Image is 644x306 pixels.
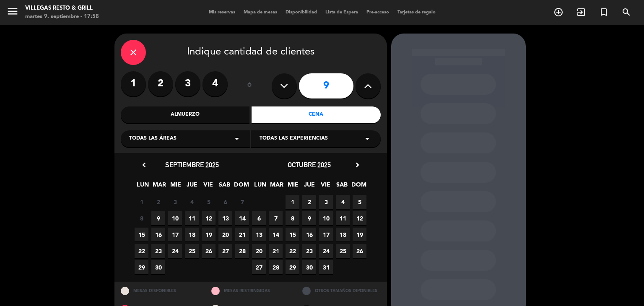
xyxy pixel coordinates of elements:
span: 14 [269,228,283,241]
span: 16 [151,228,165,241]
span: JUE [302,180,316,194]
span: Mapa de mesas [239,10,281,15]
span: 18 [185,228,199,241]
span: MIE [169,180,182,194]
span: 29 [286,260,299,274]
span: SAB [335,180,349,194]
span: 17 [168,228,182,241]
span: LUN [253,180,267,194]
span: 1 [286,195,299,209]
span: VIE [201,180,215,194]
span: 25 [336,244,350,258]
span: 22 [286,244,299,258]
span: 2 [151,195,165,209]
span: Disponibilidad [281,10,321,15]
i: exit_to_app [576,7,586,17]
i: chevron_left [140,161,148,169]
span: 27 [218,244,232,258]
i: turned_in_not [599,7,609,17]
span: 21 [269,244,283,258]
span: 3 [168,195,182,209]
span: DOM [234,180,248,194]
span: 23 [302,244,316,258]
span: 6 [218,195,232,209]
span: septiembre 2025 [165,161,219,169]
span: 31 [319,260,333,274]
span: 8 [286,211,299,225]
i: arrow_drop_down [362,134,372,144]
span: 28 [235,244,249,258]
span: 10 [319,211,333,225]
span: 9 [151,211,165,225]
span: SAB [218,180,231,194]
div: Indique cantidad de clientes [121,40,381,65]
span: MAR [270,180,283,194]
div: Almuerzo [121,106,250,123]
span: 24 [319,244,333,258]
label: 1 [121,71,146,96]
span: 14 [235,211,249,225]
span: VIE [319,180,332,194]
span: 20 [218,228,232,241]
span: 5 [202,195,216,209]
span: 22 [135,244,148,258]
span: 4 [336,195,350,209]
span: 26 [202,244,216,258]
span: 25 [185,244,199,258]
div: OTROS TAMAÑOS DIPONIBLES [296,282,387,300]
span: Todas las experiencias [260,135,328,143]
span: MAR [152,180,166,194]
i: add_circle_outline [553,7,563,17]
span: 28 [269,260,283,274]
span: 15 [135,228,148,241]
span: 5 [353,195,366,209]
span: 8 [135,211,148,225]
div: ó [236,71,263,101]
span: Lista de Espera [321,10,362,15]
span: 3 [319,195,333,209]
span: MIE [286,180,300,194]
span: 13 [252,228,266,241]
span: Todas las áreas [129,135,177,143]
span: 12 [202,211,216,225]
span: 10 [168,211,182,225]
span: 19 [353,228,366,241]
div: MESAS DISPONIBLES [114,282,205,300]
label: 3 [175,71,200,96]
span: 21 [235,228,249,241]
span: 7 [269,211,283,225]
i: arrow_drop_down [232,134,242,144]
label: 2 [148,71,173,96]
span: JUE [185,180,199,194]
span: 20 [252,244,266,258]
span: 4 [185,195,199,209]
span: octubre 2025 [288,161,331,169]
span: 30 [151,260,165,274]
span: 17 [319,228,333,241]
span: 18 [336,228,350,241]
span: 11 [336,211,350,225]
span: 27 [252,260,266,274]
span: 15 [286,228,299,241]
div: Villegas Resto & Grill [25,4,99,13]
button: menu [6,5,19,21]
div: martes 9. septiembre - 17:58 [25,13,99,21]
span: 13 [218,211,232,225]
span: 16 [302,228,316,241]
span: 23 [151,244,165,258]
i: search [621,7,631,17]
i: chevron_right [353,161,362,169]
div: Cena [252,106,381,123]
i: menu [6,5,19,18]
label: 4 [203,71,228,96]
span: LUN [136,180,150,194]
span: 1 [135,195,148,209]
span: 26 [353,244,366,258]
span: 6 [252,211,266,225]
span: 12 [353,211,366,225]
span: Tarjetas de regalo [393,10,440,15]
div: MESAS RESTRINGIDAS [205,282,296,300]
span: DOM [351,180,365,194]
span: 11 [185,211,199,225]
span: 30 [302,260,316,274]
